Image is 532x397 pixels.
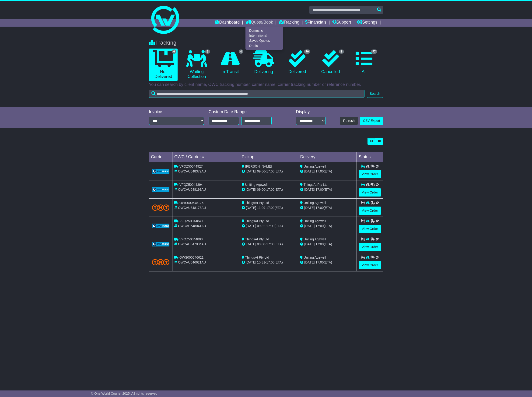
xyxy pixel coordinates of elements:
a: View Order [359,170,381,178]
div: (ETA) [300,187,355,192]
span: 17:00 [315,188,324,191]
span: [DATE] [246,242,256,246]
a: Domestic [246,28,283,33]
div: - (ETA) [242,224,296,228]
span: 6 [172,49,177,54]
span: [DATE] [246,169,256,173]
span: [DATE] [246,224,256,228]
button: Refresh [340,117,358,125]
a: 2 Waiting Collection [182,49,211,81]
td: Carrier [149,152,172,162]
span: 17:00 [266,260,274,264]
div: (ETA) [300,169,355,174]
img: TNT_Domestic.png [152,204,169,211]
td: Status [357,152,383,162]
span: [DATE] [246,188,256,191]
a: View Order [359,225,381,233]
div: (ETA) [300,205,355,210]
span: [PERSON_NAME] [245,165,272,168]
a: Support [332,19,351,27]
span: 17:00 [315,206,324,210]
span: 17:00 [266,169,274,173]
span: ThingsAt Pty Ltd [245,219,269,223]
span: 17:00 [315,169,324,173]
span: ThingsAt Pty Ltd [245,201,269,205]
div: Quote/Book [245,27,283,50]
a: International [246,33,283,38]
a: 6 Not Delivered [149,49,178,81]
a: 70 Delivered [283,49,311,76]
div: Display [296,109,325,115]
a: View Order [359,243,381,251]
span: Uniting Agewell [304,165,326,168]
span: VFQZ50044803 [179,237,203,241]
span: Uniting Agewell [304,219,326,223]
span: © One World Courier 2025. All rights reserved. [91,392,158,395]
a: View Order [359,188,381,197]
div: - (ETA) [242,205,296,210]
span: 17:00 [266,206,274,210]
span: Uniting Agewell [245,183,268,186]
span: 09:00 [257,188,265,191]
span: 4 [239,49,244,54]
span: [DATE] [246,260,256,264]
a: Tracking [279,19,299,27]
img: GetCarrierServiceLogo [152,242,169,246]
span: OWS000648176 [179,201,204,205]
span: ThingsAt Pty Ltd [245,256,269,259]
span: 17:00 [266,224,274,228]
img: GetCarrierServiceLogo [152,187,169,192]
p: You can search by client name, OWC tracking number, carrier name, carrier tracking number or refe... [149,82,383,87]
a: 1 Cancelled [316,49,345,76]
span: 09:32 [257,224,265,228]
span: 09:00 [257,169,265,173]
span: OWCAU648041AU [178,224,206,228]
span: 17:00 [266,242,274,246]
span: ThingsAt Pty Ltd [245,237,269,241]
span: 11:09 [257,206,265,210]
span: 09:00 [257,242,265,246]
div: (ETA) [300,242,355,247]
span: [DATE] [304,188,315,191]
a: Drafts [246,43,283,48]
a: Quote/Book [245,19,273,27]
td: OWC / Carrier # [172,152,240,162]
span: [DATE] [304,260,315,264]
a: Saved Quotes [246,38,283,43]
div: Custom Date Range [209,109,283,115]
span: OWCAU648193AU [178,188,206,191]
div: - (ETA) [242,187,296,192]
span: OWCAU648372AU [178,169,206,173]
a: View Order [359,261,381,269]
span: Uniting Agewell [304,237,326,241]
span: [DATE] [304,242,315,246]
img: GetCarrierServiceLogo [152,224,169,228]
span: ThingsAt Pty Ltd [304,183,328,186]
a: CSV Export [360,117,383,125]
span: [DATE] [304,224,315,228]
div: Tracking [147,39,385,46]
a: Dashboard [215,19,240,27]
td: Pickup [240,152,298,162]
span: Uniting Agewell [304,201,326,205]
span: 77 [371,49,377,54]
div: - (ETA) [242,260,296,265]
span: [DATE] [304,169,315,173]
span: VFQZ50044849 [179,219,203,223]
span: 17:00 [266,188,274,191]
div: (ETA) [300,224,355,228]
button: Search [367,90,383,98]
div: (ETA) [300,260,355,265]
span: 17:00 [315,260,324,264]
span: VFQZ50044927 [179,165,203,168]
img: GetCarrierServiceLogo [152,169,169,174]
div: - (ETA) [242,169,296,174]
span: OWS000646621 [179,256,204,259]
span: 17:00 [315,242,324,246]
a: Delivering [249,49,278,76]
span: [DATE] [246,206,256,210]
img: TNT_Domestic.png [152,259,169,265]
a: 77 All [350,49,378,76]
span: OWCAU646621AU [178,260,206,264]
a: View Order [359,207,381,215]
